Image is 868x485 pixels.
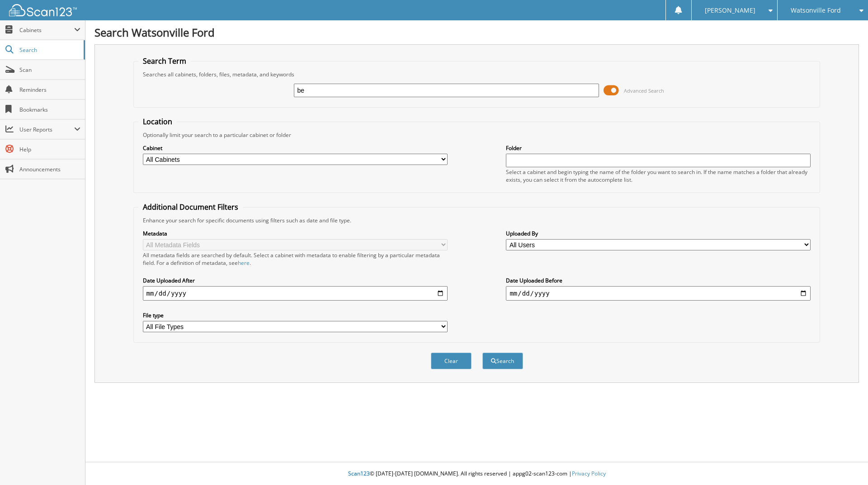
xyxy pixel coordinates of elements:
a: here [238,259,250,267]
span: Search [19,46,79,54]
span: Reminders [19,86,80,94]
label: File type [143,311,448,319]
span: Scan123 [348,470,370,477]
h1: Search Watsonville Ford [94,25,859,40]
label: Date Uploaded Before [506,277,811,284]
iframe: Chat Widget [823,442,868,485]
span: Cabinets [19,26,74,34]
span: Advanced Search [624,87,664,94]
div: © [DATE]-[DATE] [DOMAIN_NAME]. All rights reserved | appg02-scan123-com | [85,463,868,485]
div: Select a cabinet and begin typing the name of the folder you want to search in. If the name match... [506,168,811,184]
img: scan123-logo-white.svg [9,4,77,16]
div: All metadata fields are searched by default. Select a cabinet with metadata to enable filtering b... [143,251,448,267]
span: [PERSON_NAME] [705,8,755,13]
legend: Location [138,117,177,127]
div: Enhance your search for specific documents using filters such as date and file type. [138,217,816,224]
div: Searches all cabinets, folders, files, metadata, and keywords [138,71,816,78]
label: Uploaded By [506,230,811,237]
legend: Additional Document Filters [138,202,243,212]
button: Clear [431,353,472,369]
label: Metadata [143,230,448,237]
span: Scan [19,66,80,74]
span: Help [19,146,80,153]
legend: Search Term [138,56,191,66]
span: Bookmarks [19,106,80,113]
input: start [143,286,448,301]
div: Optionally limit your search to a particular cabinet or folder [138,131,816,139]
label: Folder [506,144,811,152]
span: User Reports [19,126,74,133]
label: Cabinet [143,144,448,152]
label: Date Uploaded After [143,277,448,284]
a: Privacy Policy [572,470,606,477]
span: Announcements [19,165,80,173]
span: Watsonville Ford [791,8,841,13]
button: Search [482,353,523,369]
input: end [506,286,811,301]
